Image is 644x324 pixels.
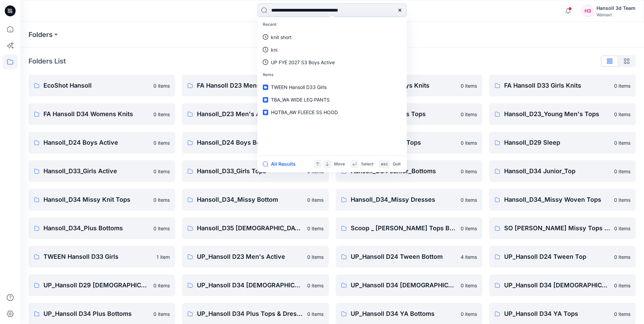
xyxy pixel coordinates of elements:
[307,225,324,232] p: 0 items
[271,109,338,115] span: HQTBA_AW FLEECE SS HOOD
[263,160,300,168] button: All Results
[29,274,175,296] a: UP_Hansoll D29 [DEMOGRAPHIC_DATA] Sleep0 items
[307,196,324,203] p: 0 items
[197,309,303,319] p: UP_Hansoll D34 Plus Tops & Dresses
[153,196,170,203] p: 0 items
[582,5,594,17] div: H3
[197,223,303,233] p: Hansoll_D35 [DEMOGRAPHIC_DATA] Plus Top & Dresses
[614,82,630,89] p: 0 items
[489,274,636,296] a: UP_Hansoll D34 [DEMOGRAPHIC_DATA] Knit Tops0 items
[614,111,630,118] p: 0 items
[393,161,401,168] p: Quit
[336,160,482,182] a: Hansoll_D34 Junior_Bottoms0 items
[351,195,457,204] p: Hansoll_D34_Missy Dresses
[182,75,329,96] a: FA Hansoll D23 Mens Knits0 items
[614,225,630,232] p: 0 items
[461,310,477,318] p: 0 items
[271,59,335,66] p: UP FYE 2027 S3 Boys Active
[307,310,324,318] p: 0 items
[461,111,477,118] p: 0 items
[504,309,610,319] p: UP_Hansoll D34 YA Tops
[596,4,636,12] div: Hansoll 3d Team
[271,34,292,41] p: knit short
[43,223,149,233] p: Hansoll_D34_Plus Bottoms
[43,309,149,319] p: UP_Hansoll D34 Plus Bottoms
[596,12,636,17] div: Walmart
[614,196,630,203] p: 0 items
[504,138,610,147] p: Hansoll_D29 Sleep
[182,246,329,268] a: UP_Hansoll D23 Men's Active0 items
[504,166,610,176] p: Hansoll_D34 Junior_Top
[153,82,170,89] p: 0 items
[259,93,405,106] a: TBA_WA WIDE LEG PANTS
[334,161,345,168] p: Move
[461,168,477,175] p: 0 items
[461,253,477,260] p: 4 items
[43,109,149,119] p: FA Hansoll D34 Womens Knits
[182,103,329,125] a: Hansoll_D23 Men's Active0 items
[43,281,149,290] p: UP_Hansoll D29 [DEMOGRAPHIC_DATA] Sleep
[153,282,170,289] p: 0 items
[504,195,610,204] p: Hansoll_D34_Missy Woven Tops
[461,196,477,203] p: 0 items
[504,81,610,90] p: FA Hansoll D33 Girls Knits
[489,75,636,96] a: FA Hansoll D33 Girls Knits0 items
[351,281,457,290] p: UP_Hansoll D34 [DEMOGRAPHIC_DATA] Dresses
[504,223,610,233] p: SO [PERSON_NAME] Missy Tops Bottoms Dresses
[182,160,329,182] a: Hansoll_D33_Girls Tops0 items
[43,252,152,262] p: TWEEN Hansoll D33 Girls
[336,217,482,239] a: Scoop _ [PERSON_NAME] Tops Bottoms Dresses0 items
[504,109,610,119] p: Hansoll_D23_Young Men's Tops
[489,103,636,125] a: Hansoll_D23_Young Men's Tops0 items
[307,282,324,289] p: 0 items
[336,189,482,211] a: Hansoll_D34_Missy Dresses0 items
[461,139,477,146] p: 0 items
[153,111,170,118] p: 0 items
[182,217,329,239] a: Hansoll_D35 [DEMOGRAPHIC_DATA] Plus Top & Dresses0 items
[461,225,477,232] p: 0 items
[259,18,405,31] p: Recent
[259,69,405,81] p: Items
[336,274,482,296] a: UP_Hansoll D34 [DEMOGRAPHIC_DATA] Dresses0 items
[182,189,329,211] a: Hansoll_D34_Missy Bottom0 items
[461,282,477,289] p: 0 items
[29,217,175,239] a: Hansoll_D34_Plus Bottoms0 items
[336,103,482,125] a: Hansoll_D23_Men's Tops0 items
[271,46,277,53] p: kni
[29,189,175,211] a: Hansoll_D34 Missy Knit Tops0 items
[381,161,388,168] p: esc
[361,161,373,168] p: Select
[197,281,303,290] p: UP_Hansoll D34 [DEMOGRAPHIC_DATA] Bottoms
[153,310,170,318] p: 0 items
[489,246,636,268] a: UP_Hansoll D24 Tween Top0 items
[489,217,636,239] a: SO [PERSON_NAME] Missy Tops Bottoms Dresses0 items
[504,252,610,262] p: UP_Hansoll D24 Tween Top
[336,75,482,96] a: FA Hansoll D24 Boys Knits0 items
[489,132,636,154] a: Hansoll_D29 Sleep0 items
[29,75,175,96] a: EcoShot Hansoll0 items
[43,166,149,176] p: Hansoll_D33_Girls Active
[489,160,636,182] a: Hansoll_D34 Junior_Top0 items
[29,30,53,39] p: Folders
[336,246,482,268] a: UP_Hansoll D24 Tween Bottom4 items
[153,168,170,175] p: 0 items
[29,56,66,66] p: Folders List
[182,274,329,296] a: UP_Hansoll D34 [DEMOGRAPHIC_DATA] Bottoms0 items
[259,81,405,93] a: TWEEN Hansoll D33 Girls
[351,223,457,233] p: Scoop _ [PERSON_NAME] Tops Bottoms Dresses
[336,132,482,154] a: Hansoll_D24 Boys Tops0 items
[197,81,303,90] p: FA Hansoll D23 Mens Knits
[43,195,149,204] p: Hansoll_D34 Missy Knit Tops
[307,253,324,260] p: 0 items
[351,252,457,262] p: UP_Hansoll D24 Tween Bottom
[197,166,303,176] p: Hansoll_D33_Girls Tops
[489,189,636,211] a: Hansoll_D34_Missy Woven Tops0 items
[259,43,405,56] a: kni
[29,246,175,268] a: TWEEN Hansoll D33 Girls1 item
[271,97,330,103] span: TBA_WA WIDE LEG PANTS
[197,252,303,262] p: UP_Hansoll D23 Men's Active
[153,139,170,146] p: 0 items
[614,168,630,175] p: 0 items
[614,310,630,318] p: 0 items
